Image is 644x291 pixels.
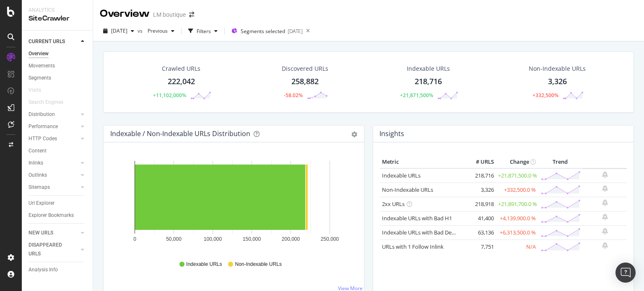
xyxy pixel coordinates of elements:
div: Performance [29,122,58,131]
a: Indexable URLs with Bad H1 [382,214,452,222]
a: Indexable URLs [382,172,421,179]
a: Indexable URLs with Bad Description [382,229,473,236]
text: 200,000 [282,236,300,242]
div: Inlinks [29,159,43,167]
div: Movements [29,62,55,70]
div: bell-plus [602,199,608,206]
div: DISAPPEARED URLS [29,241,71,258]
text: 100,000 [204,236,222,242]
th: # URLS [462,156,496,168]
td: +6,313,500.0 % [496,225,538,239]
a: CURRENT URLS [29,37,78,46]
div: Content [29,147,47,155]
svg: A chart. [110,156,354,253]
div: 218,716 [415,76,442,87]
div: bell-plus [602,242,608,249]
td: 3,326 [462,183,496,197]
div: Overview [29,49,49,58]
a: Inlinks [29,159,78,167]
button: Filters [185,24,221,38]
td: +21,871,500.0 % [496,168,538,183]
div: Discovered URLs [282,64,328,73]
span: Segments selected [241,28,285,35]
div: bell-plus [602,228,608,234]
div: LM boutique [153,10,186,19]
td: +4,139,900.0 % [496,211,538,225]
div: SiteCrawler [29,14,86,23]
div: bell-plus [602,185,608,192]
a: Outlinks [29,171,78,180]
th: Change [496,156,538,168]
div: Explorer Bookmarks [29,211,74,220]
div: Sitemaps [29,183,50,192]
div: 258,882 [291,76,319,87]
div: Analytics [29,7,86,14]
div: bell-plus [602,214,608,220]
td: N/A [496,239,538,254]
div: 222,042 [168,76,195,87]
td: 41,400 [462,211,496,225]
a: HTTP Codes [29,134,78,143]
div: 3,326 [548,76,567,87]
div: bell-plus [602,171,608,178]
div: Indexable / Non-Indexable URLs Distribution [110,129,250,138]
div: [DATE] [288,28,303,35]
td: 218,918 [462,197,496,211]
div: -58.02% [284,92,303,99]
div: Analysis Info [29,265,58,274]
button: [DATE] [100,24,138,38]
div: Open Intercom Messenger [615,263,636,283]
a: Distribution [29,110,78,119]
div: arrow-right-arrow-left [189,12,194,18]
a: Non-Indexable URLs [382,186,433,193]
a: Search Engines [29,98,72,107]
div: Outlinks [29,171,47,180]
div: gear [351,131,357,137]
div: +332,500% [532,92,558,99]
div: Url Explorer [29,199,55,208]
div: Search Engines [29,98,63,107]
div: NEW URLS [29,229,53,237]
button: Previous [144,24,178,38]
text: 150,000 [243,236,261,242]
a: Movements [29,62,87,70]
span: Previous [144,27,168,34]
a: Explorer Bookmarks [29,211,87,220]
div: Distribution [29,110,55,119]
div: Filters [197,28,211,35]
div: +11,102,000% [153,92,186,99]
a: Segments [29,74,87,82]
text: 50,000 [166,236,182,242]
span: Indexable URLs [186,261,222,268]
a: URLs with 1 Follow Inlink [382,243,444,250]
div: Indexable URLs [407,64,450,73]
th: Metric [380,156,462,168]
div: Visits [29,86,41,95]
span: Non-Indexable URLs [235,261,281,268]
div: Crawled URLs [162,64,200,73]
a: Sitemaps [29,183,78,192]
div: +21,871,500% [400,92,433,99]
a: Overview [29,49,87,58]
a: 2xx URLs [382,200,405,208]
span: vs [138,27,144,34]
a: DISAPPEARED URLS [29,241,78,258]
a: Analysis Info [29,265,87,274]
div: Segments [29,74,51,82]
a: Performance [29,122,78,131]
td: 63,136 [462,225,496,239]
td: +332,500.0 % [496,183,538,197]
a: Visits [29,86,49,95]
a: Url Explorer [29,199,87,208]
a: NEW URLS [29,229,78,237]
td: 218,716 [462,168,496,183]
h4: Insights [379,128,404,139]
th: Trend [538,156,583,168]
text: 250,000 [321,236,339,242]
div: HTTP Codes [29,134,57,143]
div: Overview [100,7,150,21]
a: Content [29,147,87,155]
text: 0 [133,236,136,242]
button: Segments selected[DATE] [228,24,303,38]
